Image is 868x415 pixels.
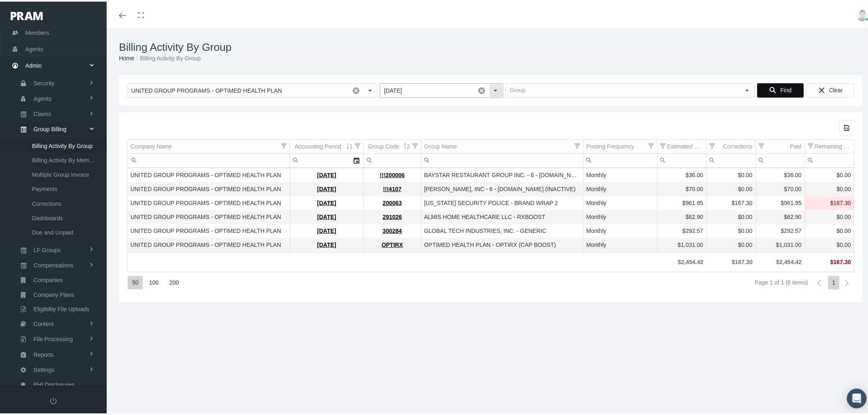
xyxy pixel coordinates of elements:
div: Items per page: 100 [145,274,163,288]
span: Dashboards [32,210,63,223]
a: [DATE] [317,212,336,219]
td: Filter cell [805,152,854,166]
td: Column Paid [756,138,805,152]
img: PRAM_20_x_78.png [11,10,43,18]
span: Billing Activity By Member [32,152,98,166]
span: Agents [25,40,43,55]
div: $2,454.42 [660,257,704,265]
span: Settings [34,361,55,375]
span: LF Groups [34,242,61,255]
a: [DATE] [317,184,336,191]
div: $167.30 [710,198,753,205]
td: UNITED GROUP PROGRAMS - OPTIMED HEALTH PLAN [128,195,290,209]
span: Reports [34,346,54,360]
td: Column Accounting Period [290,138,364,152]
div: $0.00 [808,184,852,192]
span: Show filter options for column 'Group Name' [575,141,580,147]
td: Column Estimated Premium Due [657,138,706,152]
div: Clear [806,82,854,96]
span: Show filter options for column 'Posting Frequency' [649,141,654,147]
span: Due and Unpaid [32,224,73,238]
div: Data grid [127,119,854,292]
span: PHI Disclosures [34,376,75,390]
div: Select [740,82,754,96]
div: Data grid toolbar [127,119,854,134]
div: $167.30 [808,257,851,265]
div: $62.90 [759,212,802,219]
div: $70.00 [660,184,704,192]
div: Previous Page [812,274,826,289]
div: $36.00 [759,170,802,178]
td: UNITED GROUP PROGRAMS - OPTIMED HEALTH PLAN [128,181,290,195]
td: Monthly [583,237,657,251]
span: Show filter options for column 'Company Name' [281,141,287,147]
h1: Billing Activity By Group [119,39,863,52]
div: Paid [790,141,802,149]
span: Corrections [32,195,62,209]
a: OPTIRX [381,240,403,246]
span: Multiple Group Invoice [32,166,89,180]
div: Company Name [130,141,172,149]
span: Clear [829,85,843,92]
li: Billing Activity By Group [134,52,201,61]
span: Compensations [34,257,73,271]
td: Monthly [583,181,657,195]
div: $961.95 [759,198,802,205]
div: Page 1 of 1 (6 items) [755,278,808,284]
a: !!!200006 [380,170,405,177]
span: Show filter options for column 'Paid' [759,141,765,147]
div: Accounting Period [295,141,341,149]
div: $0.00 [808,170,852,178]
a: 200063 [383,198,402,205]
span: Agents [34,90,52,104]
input: Filter cell [584,152,657,166]
input: Filter cell [756,152,805,166]
div: Find [757,82,804,96]
span: Show filter options for column 'Accounting Period' [355,141,361,147]
td: [US_STATE] SECURITY POLICE - BRAND WRAP 2 [421,195,584,209]
input: Filter cell [707,152,756,166]
td: Column Corrections [706,138,756,152]
div: $0.00 [808,226,852,233]
div: $167.30 [709,257,753,265]
div: $0.00 [710,170,753,178]
a: [DATE] [317,240,336,246]
span: Show filter options for column 'Remaining Balance' [808,141,814,147]
td: Monthly [583,167,657,181]
div: Page Navigation [127,270,854,292]
div: $62.90 [660,212,704,219]
div: $0.00 [710,239,753,247]
div: Select [349,152,363,166]
div: Export all data to Excel [840,119,854,134]
td: Filter cell [290,152,364,166]
div: Select [489,82,503,96]
td: Column Posting Frequency [583,138,657,152]
td: Filter cell [657,152,706,166]
div: Group Code [368,141,399,149]
div: $292.57 [759,226,802,233]
span: Group Billing [34,121,66,135]
span: Find [781,85,792,92]
td: ALMIS HOME HEALTHCARE LLC - RXBOOST [421,209,584,223]
span: Security [34,75,55,89]
div: Remaining Balance [815,141,852,149]
td: [PERSON_NAME], INC - 6 - [DOMAIN_NAME] (INACTIVE) [421,181,584,195]
span: Show filter options for column 'Group Code' [412,141,418,147]
span: Payments [32,180,57,194]
td: Filter cell [756,152,805,166]
div: Corrections [723,141,753,149]
span: Billing Activity By Group [32,137,93,151]
div: Posting Frequency [587,141,635,149]
td: Filter cell [128,152,290,166]
td: BAYSTAR RESTAURANT GROUP INC. - 6 - [DOMAIN_NAME] (INACTIVE) [421,167,584,181]
div: $0.00 [710,226,753,233]
span: 2 [407,141,411,148]
div: $0.00 [710,184,753,192]
span: Company Plans [34,286,74,300]
span: Claims [34,105,51,119]
div: Page 1 [828,274,840,288]
a: [DATE] [317,198,336,205]
div: $36.00 [660,170,704,178]
td: UNITED GROUP PROGRAMS - OPTIMED HEALTH PLAN [128,209,290,223]
td: UNITED GROUP PROGRAMS - OPTIMED HEALTH PLAN [128,223,290,237]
